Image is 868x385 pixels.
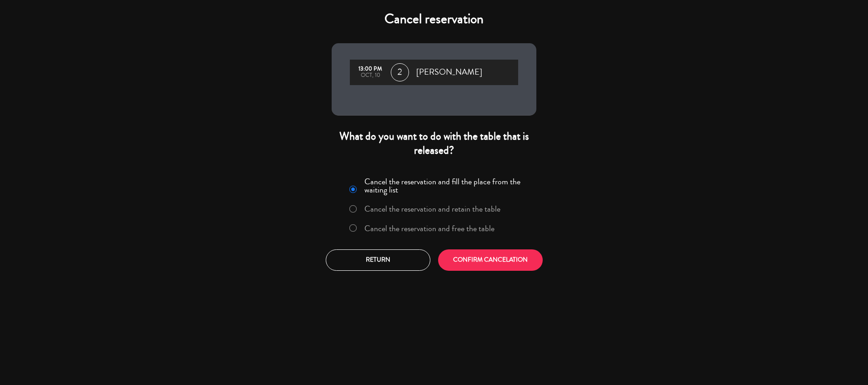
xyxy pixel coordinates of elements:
label: Cancel the reservation and fill the place from the waiting list [364,177,531,194]
span: [PERSON_NAME] [416,66,482,79]
button: CONFIRM CANCELATION [438,249,543,271]
label: Cancel the reservation and free the table [364,224,495,233]
button: Return [326,249,430,271]
label: Cancel the reservation and retain the table [364,205,500,213]
div: 13:00 PM [354,66,386,72]
h4: Cancel reservation [332,11,536,27]
div: Oct, 10 [354,72,386,79]
div: What do you want to do with the table that is released? [332,129,536,157]
span: 2 [391,63,409,81]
